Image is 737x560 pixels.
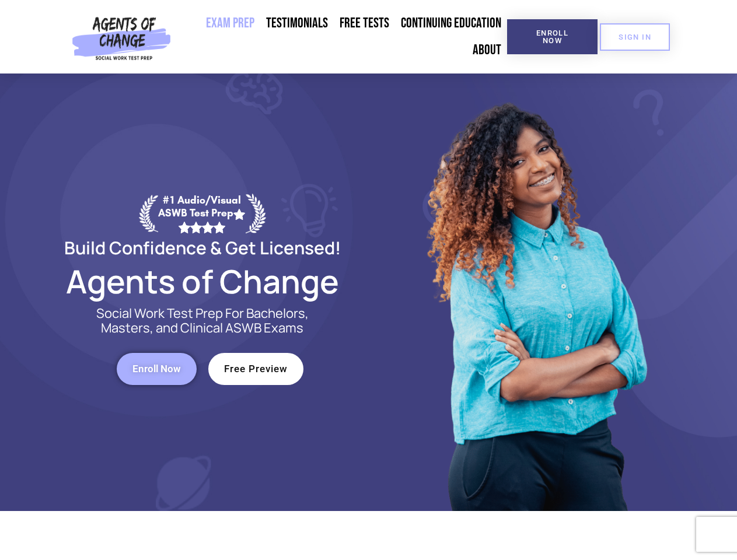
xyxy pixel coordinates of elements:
h2: Build Confidence & Get Licensed! [36,239,369,256]
h2: Agents of Change [36,268,369,295]
nav: Menu [176,10,507,64]
a: Free Tests [334,10,395,37]
span: Enroll Now [526,29,579,44]
a: Enroll Now [117,353,197,385]
img: Website Image 1 (1) [418,73,652,511]
a: Enroll Now [507,19,598,54]
a: Exam Prep [200,10,260,37]
span: Free Preview [224,364,288,374]
a: Continuing Education [395,10,507,37]
span: Enroll Now [132,364,181,374]
p: Social Work Test Prep For Bachelors, Masters, and Clinical ASWB Exams [83,306,322,335]
div: #1 Audio/Visual ASWB Test Prep [158,194,246,233]
a: About [467,37,507,64]
a: Testimonials [260,10,334,37]
a: Free Preview [208,353,303,385]
span: SIGN IN [619,33,651,41]
a: SIGN IN [600,23,670,51]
